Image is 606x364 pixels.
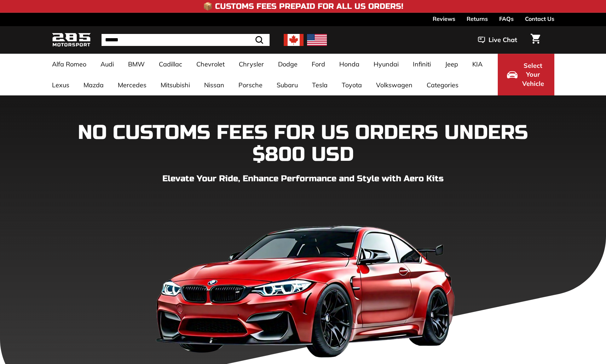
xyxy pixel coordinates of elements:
a: Alfa Romeo [45,54,93,75]
button: Live Chat [469,31,526,49]
a: Nissan [197,75,231,95]
input: Search [102,34,270,46]
a: Porsche [231,75,270,95]
a: Hyundai [367,54,406,75]
a: Infiniti [406,54,438,75]
a: Chevrolet [189,54,232,75]
a: Toyota [335,75,369,95]
a: Cadillac [152,54,189,75]
a: Dodge [271,54,305,75]
a: BMW [121,54,152,75]
a: Ford [305,54,332,75]
a: Returns [467,13,488,25]
a: FAQs [499,13,514,25]
h1: NO CUSTOMS FEES FOR US ORDERS UNDERS $800 USD [52,122,554,165]
a: Audi [93,54,121,75]
a: Tesla [305,75,335,95]
a: Reviews [433,13,455,25]
a: Mitsubishi [154,75,197,95]
a: Mercedes [111,75,154,95]
a: Categories [420,75,466,95]
span: Select Your Vehicle [521,61,545,88]
span: Live Chat [489,35,517,45]
a: Cart [526,28,544,52]
a: Mazda [76,75,111,95]
a: KIA [465,54,490,75]
p: Elevate Your Ride, Enhance Performance and Style with Aero Kits [52,172,554,185]
a: Honda [332,54,367,75]
h4: 📦 Customs Fees Prepaid for All US Orders! [203,2,403,11]
a: Contact Us [525,13,554,25]
a: Jeep [438,54,465,75]
a: Volkswagen [369,75,420,95]
a: Chrysler [232,54,271,75]
button: Select Your Vehicle [498,54,554,95]
img: Logo_285_Motorsport_areodynamics_components [52,32,91,48]
a: Lexus [45,75,76,95]
a: Subaru [270,75,305,95]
